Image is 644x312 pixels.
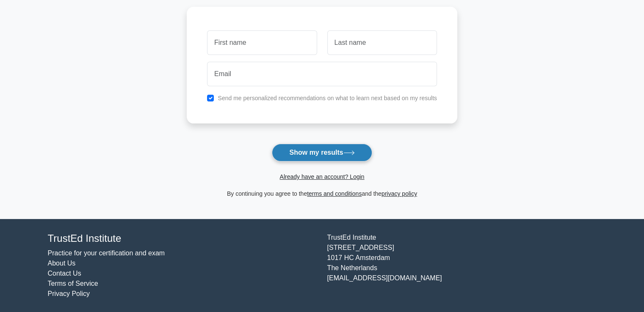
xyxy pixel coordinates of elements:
input: Email [207,62,437,86]
button: Show my results [272,144,372,161]
h4: TrustEd Institute [48,233,317,245]
label: Send me personalized recommendations on what to learn next based on my results [218,95,437,101]
a: Privacy Policy [48,290,90,297]
div: TrustEd Institute [STREET_ADDRESS] 1017 HC Amsterdam The Netherlands [EMAIL_ADDRESS][DOMAIN_NAME] [322,233,602,299]
a: Contact Us [48,270,81,277]
a: privacy policy [381,190,417,197]
input: First name [207,30,317,55]
div: By continuing you agree to the and the [182,189,462,199]
input: Last name [327,30,437,55]
a: Already have an account? Login [279,173,364,180]
a: Practice for your certification and exam [48,249,165,257]
a: About Us [48,260,76,267]
a: terms and conditions [307,190,362,197]
a: Terms of Service [48,280,98,287]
